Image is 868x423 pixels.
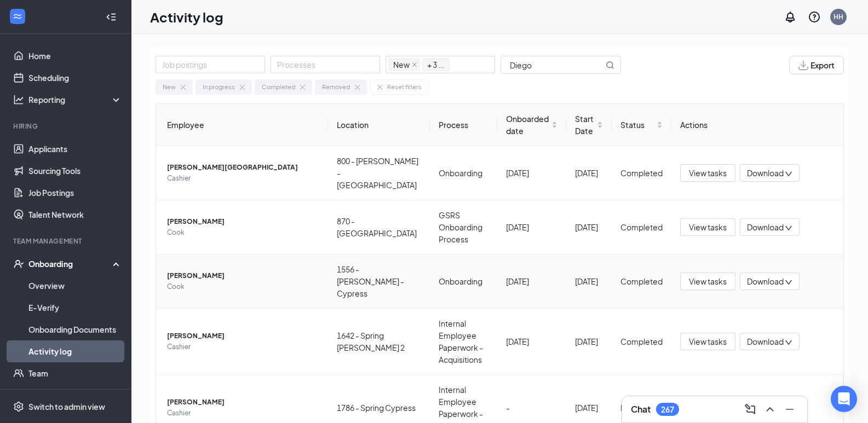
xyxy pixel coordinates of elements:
a: DocumentsCrown [28,384,122,406]
span: [PERSON_NAME] [167,331,319,341]
button: ComposeMessage [741,401,759,418]
button: Export [789,56,844,74]
h3: Chat [631,403,651,415]
div: Removed [322,82,350,92]
button: Minimize [781,401,798,418]
a: Scheduling [28,67,122,89]
td: 1642 - Spring [PERSON_NAME] 2 [328,309,430,375]
div: 267 [661,405,674,414]
span: down [785,339,792,346]
div: - [506,402,558,414]
button: View tasks [680,333,735,350]
button: ChevronUp [761,401,779,418]
div: New [163,82,176,92]
span: New [393,59,410,71]
span: + 3 ... [422,58,450,71]
span: Cashier [167,173,319,184]
div: Team Management [13,236,120,246]
svg: Settings [13,401,24,412]
div: Reporting [28,94,123,105]
span: New [388,58,420,71]
div: Reset filters [387,82,422,92]
span: Download [747,167,784,179]
span: Cook [167,227,319,238]
td: 800 - [PERSON_NAME] - [GEOGRAPHIC_DATA] [328,146,430,200]
span: [PERSON_NAME] [167,216,319,227]
svg: ChevronUp [763,403,777,416]
td: GSRS Onboarding Process [430,200,497,254]
a: Talent Network [28,204,122,225]
div: Completed [620,167,663,179]
th: Location [328,104,430,146]
div: [DATE] [575,221,603,233]
div: [DATE] [506,167,558,179]
span: down [785,224,792,232]
span: close [412,62,417,67]
span: [PERSON_NAME] [167,270,319,281]
a: Overview [28,275,122,297]
svg: MagnifyingGlass [606,61,614,69]
div: Completed [620,275,663,287]
div: [DATE] [575,275,603,287]
span: View tasks [689,221,727,233]
div: Switch to admin view [28,401,105,412]
span: Cook [167,281,319,292]
span: View tasks [689,167,727,179]
td: 870 - [GEOGRAPHIC_DATA] [328,200,430,254]
div: HH [833,12,843,21]
span: [PERSON_NAME] [167,397,319,408]
div: Completed [262,82,295,92]
div: [DATE] [575,167,603,179]
div: [DATE] [506,275,558,287]
span: + 3 ... [427,59,445,71]
div: [DATE] [575,335,603,347]
th: Onboarded date [497,104,567,146]
div: Onboarding [28,258,113,269]
td: Onboarding [430,254,497,309]
span: [PERSON_NAME][GEOGRAPHIC_DATA] [167,162,319,173]
svg: UserCheck [13,258,24,269]
svg: WorkstreamLogo [12,11,23,22]
svg: Minimize [783,403,796,416]
svg: Notifications [784,10,797,24]
td: 1556 - [PERSON_NAME] - Cypress [328,254,430,309]
span: Cashier [167,408,319,419]
div: [DATE] [575,402,603,414]
th: Status [612,104,671,146]
svg: ComposeMessage [744,403,757,416]
button: View tasks [680,218,735,236]
svg: Collapse [106,11,117,22]
span: Cashier [167,341,319,352]
a: Job Postings [28,182,122,204]
span: Export [810,61,835,69]
div: [DATE] [506,335,558,347]
div: Hiring [13,121,120,131]
svg: QuestionInfo [808,10,821,24]
h1: Activity log [150,8,223,26]
a: Team [28,362,122,384]
span: View tasks [689,275,727,287]
a: Onboarding Documents [28,318,122,340]
a: Sourcing Tools [28,160,122,182]
a: Home [28,45,122,67]
button: View tasks [680,164,735,182]
span: down [785,279,792,286]
span: View tasks [689,335,727,347]
span: Onboarded date [506,113,550,137]
div: Completed [620,221,663,233]
span: Download [747,276,784,287]
span: Status [620,119,654,131]
th: Employee [156,104,328,146]
td: Onboarding [430,146,497,200]
button: View tasks [680,273,735,290]
span: Start Date [575,113,595,137]
div: [DATE] [506,221,558,233]
span: Download [747,222,784,233]
a: E-Verify [28,297,122,318]
div: Removed [620,402,663,414]
span: down [785,170,792,178]
a: Activity log [28,340,122,362]
th: Actions [671,104,843,146]
a: Applicants [28,138,122,160]
th: Start Date [566,104,612,146]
